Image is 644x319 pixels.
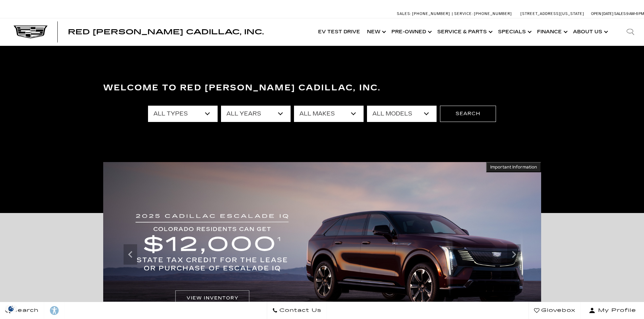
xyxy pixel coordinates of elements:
button: Open user profile menu [581,302,644,319]
span: Glovebox [539,306,575,315]
span: Sales: [397,12,411,16]
span: Contact Us [278,306,321,315]
select: Filter by model [367,106,437,122]
a: Finance [534,18,570,46]
div: Next [507,244,521,265]
button: Important Information [486,162,541,172]
div: Previous [124,244,137,265]
span: Sales: [614,12,626,16]
a: About Us [570,18,610,46]
select: Filter by type [148,106,218,122]
span: Open [DATE] [591,12,613,16]
button: Search [440,106,496,122]
span: My Profile [595,306,636,315]
select: Filter by year [221,106,291,122]
span: Service: [454,12,473,16]
span: [PHONE_NUMBER] [474,12,512,16]
a: Glovebox [529,302,581,319]
a: Service & Parts [434,18,495,46]
a: New [364,18,388,46]
span: Search [11,306,39,315]
a: Pre-Owned [388,18,434,46]
a: Contact Us [267,302,327,319]
a: [STREET_ADDRESS][US_STATE] [520,12,584,16]
a: EV Test Drive [315,18,364,46]
a: Specials [495,18,534,46]
span: Red [PERSON_NAME] Cadillac, Inc. [68,28,264,36]
span: 9 AM-6 PM [626,12,644,16]
select: Filter by make [294,106,364,122]
section: Click to Open Cookie Consent Modal [3,305,19,312]
img: Opt-Out Icon [3,305,19,312]
a: Red [PERSON_NAME] Cadillac, Inc. [68,29,264,35]
h3: Welcome to Red [PERSON_NAME] Cadillac, Inc. [103,81,541,95]
span: [PHONE_NUMBER] [412,12,450,16]
span: Important Information [490,164,537,170]
a: Service: [PHONE_NUMBER] [452,12,514,16]
img: Cadillac Dark Logo with Cadillac White Text [14,25,48,38]
a: Sales: [PHONE_NUMBER] [397,12,452,16]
